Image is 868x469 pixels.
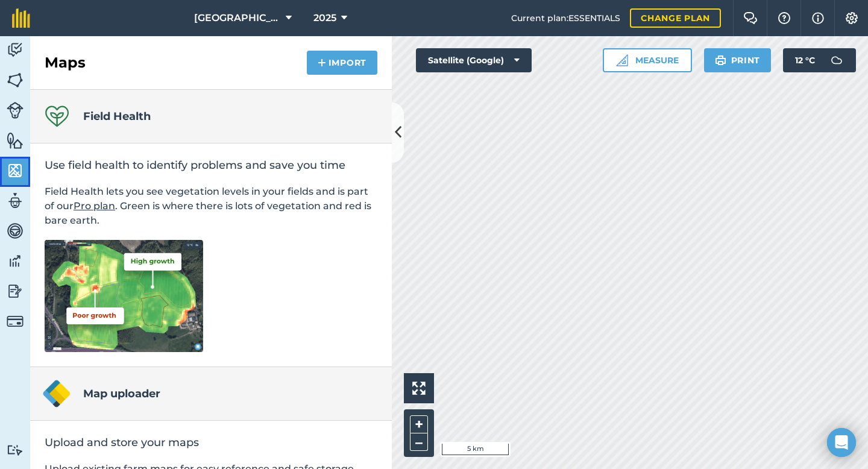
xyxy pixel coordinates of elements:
[74,200,115,212] a: Pro plan
[7,192,24,210] img: svg+xml;base64,PD94bWwgdmVyc2lvbj0iMS4wIiBlbmNvZGluZz0idXRmLTgiPz4KPCEtLSBHZW5lcmF0b3I6IEFkb2JlIE...
[7,102,24,119] img: svg+xml;base64,PD94bWwgdmVyc2lvbj0iMS4wIiBlbmNvZGluZz0idXRmLTgiPz4KPCEtLSBHZW5lcmF0b3I6IEFkb2JlIE...
[704,48,772,72] button: Print
[603,48,692,72] button: Measure
[45,158,377,172] h2: Use field health to identify problems and save you time
[45,435,377,450] h2: Upload and store your maps
[783,48,856,72] button: 12 °C
[416,48,532,72] button: Satellite (Google)
[12,8,30,28] img: fieldmargin Logo
[7,444,24,456] img: svg+xml;base64,PD94bWwgdmVyc2lvbj0iMS4wIiBlbmNvZGluZz0idXRmLTgiPz4KPCEtLSBHZW5lcmF0b3I6IEFkb2JlIE...
[45,184,377,228] p: Field Health lets you see vegetation levels in your fields and is part of our . Green is where th...
[7,222,24,240] img: svg+xml;base64,PD94bWwgdmVyc2lvbj0iMS4wIiBlbmNvZGluZz0idXRmLTgiPz4KPCEtLSBHZW5lcmF0b3I6IEFkb2JlIE...
[45,53,86,72] h2: Maps
[410,415,428,433] button: +
[7,131,24,150] img: svg+xml;base64,PHN2ZyB4bWxucz0iaHR0cDovL3d3dy53My5vcmcvMjAwMC9zdmciIHdpZHRoPSI1NiIgaGVpZ2h0PSI2MC...
[7,313,24,330] img: svg+xml;base64,PD94bWwgdmVyc2lvbj0iMS4wIiBlbmNvZGluZz0idXRmLTgiPz4KPCEtLSBHZW5lcmF0b3I6IEFkb2JlIE...
[7,162,24,180] img: svg+xml;base64,PHN2ZyB4bWxucz0iaHR0cDovL3d3dy53My5vcmcvMjAwMC9zdmciIHdpZHRoPSI1NiIgaGVpZ2h0PSI2MC...
[7,252,24,270] img: svg+xml;base64,PD94bWwgdmVyc2lvbj0iMS4wIiBlbmNvZGluZz0idXRmLTgiPz4KPCEtLSBHZW5lcmF0b3I6IEFkb2JlIE...
[812,11,824,25] img: svg+xml;base64,PHN2ZyB4bWxucz0iaHR0cDovL3d3dy53My5vcmcvMjAwMC9zdmciIHdpZHRoPSIxNyIgaGVpZ2h0PSIxNy...
[307,51,377,75] button: Import
[777,12,791,24] img: A question mark icon
[715,53,726,68] img: svg+xml;base64,PHN2ZyB4bWxucz0iaHR0cDovL3d3dy53My5vcmcvMjAwMC9zdmciIHdpZHRoPSIxOSIgaGVpZ2h0PSIyNC...
[410,433,428,451] button: –
[825,48,849,72] img: svg+xml;base64,PD94bWwgdmVyc2lvbj0iMS4wIiBlbmNvZGluZz0idXRmLTgiPz4KPCEtLSBHZW5lcmF0b3I6IEFkb2JlIE...
[630,8,721,28] a: Change plan
[511,11,620,25] span: Current plan : ESSENTIALS
[83,108,151,125] h4: Field Health
[412,382,426,395] img: Four arrows, one pointing top left, one top right, one bottom right and the last bottom left
[844,12,859,24] img: A cog icon
[7,282,24,300] img: svg+xml;base64,PD94bWwgdmVyc2lvbj0iMS4wIiBlbmNvZGluZz0idXRmLTgiPz4KPCEtLSBHZW5lcmF0b3I6IEFkb2JlIE...
[7,71,24,89] img: svg+xml;base64,PHN2ZyB4bWxucz0iaHR0cDovL3d3dy53My5vcmcvMjAwMC9zdmciIHdpZHRoPSI1NiIgaGVpZ2h0PSI2MC...
[616,54,628,66] img: Ruler icon
[194,11,281,25] span: [GEOGRAPHIC_DATA]
[313,11,336,25] span: 2025
[795,48,815,72] span: 12 ° C
[83,385,160,402] h4: Map uploader
[318,55,326,70] img: svg+xml;base64,PHN2ZyB4bWxucz0iaHR0cDovL3d3dy53My5vcmcvMjAwMC9zdmciIHdpZHRoPSIxNCIgaGVpZ2h0PSIyNC...
[827,428,856,457] div: Open Intercom Messenger
[7,41,24,59] img: svg+xml;base64,PD94bWwgdmVyc2lvbj0iMS4wIiBlbmNvZGluZz0idXRmLTgiPz4KPCEtLSBHZW5lcmF0b3I6IEFkb2JlIE...
[42,379,71,408] img: Map uploader logo
[743,12,758,24] img: Two speech bubbles overlapping with the left bubble in the forefront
